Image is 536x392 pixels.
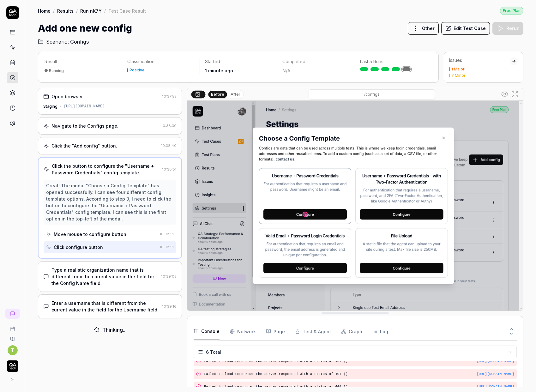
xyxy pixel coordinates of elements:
a: Book a call with us [3,321,22,331]
div: Click the button to configure the "Username + Password Credentials" config template. [52,163,160,176]
div: / [53,8,55,14]
span: Scenario: [45,38,69,45]
div: Click the "Add config" button. [51,142,117,149]
img: Screenshot [187,101,523,311]
pre: Failed to load resource: the server responded with a status of 404 () [204,371,514,377]
button: Show all interative elements [500,89,510,99]
div: Staging [43,104,57,109]
div: Move mouse to configure button [54,231,126,238]
a: Results [57,8,74,14]
button: Before [208,91,227,98]
button: Page [266,323,285,340]
button: Log [372,323,388,340]
time: 1 minute ago [205,68,233,73]
span: Configs [70,38,89,45]
div: Click configure button [54,244,103,250]
p: Result [45,58,117,65]
div: 1 Major [451,67,465,71]
button: [URL][DOMAIN_NAME] [477,384,514,389]
button: [URL][DOMAIN_NAME] [477,371,514,377]
button: QA Tech Logo [3,355,22,373]
button: Edit Test Case [441,22,490,35]
time: 10:38:51 [162,167,176,172]
button: Rerun [492,22,523,35]
a: Documentation [3,331,22,341]
div: Thinking... [102,326,127,334]
div: Running [49,68,64,73]
p: Classification [127,58,194,65]
div: Open browser [51,93,83,100]
button: Test & Agent [295,323,331,340]
div: / [104,8,106,14]
p: Started [205,58,272,65]
a: Run nK7Y [80,8,102,14]
button: T [8,345,18,355]
img: QA Tech Logo [7,360,18,372]
div: Test Case Result [108,8,146,14]
time: 10:37:52 [162,94,177,99]
button: Open in full screen [510,89,520,99]
a: New conversation [5,309,20,319]
button: After [228,91,243,98]
button: Graph [341,323,362,340]
a: Free Plan [500,6,523,15]
div: Type a realistic organization name that is different from the current value in the field for the ... [51,267,159,286]
time: 10:39:02 [161,274,177,279]
span: N/A [282,68,290,73]
button: Move mouse to configure button10:38:51 [44,228,176,240]
div: Enter a username that is different from the current value in the field for the Username field. [51,300,160,313]
div: Issues [449,57,510,63]
div: Navigate to the Configs page. [51,123,118,129]
a: Home [38,8,51,14]
h1: Add one new config [38,21,132,35]
time: 10:38:51 [160,232,174,236]
time: 10:39:16 [162,304,177,309]
div: [URL][DOMAIN_NAME] [64,104,105,109]
div: Great! The modal "Choose a Config Template" has opened successfully. I can see four different con... [46,182,174,222]
button: Other [408,22,439,35]
pre: Failed to load resource: the server responded with a status of 404 () [204,359,514,364]
p: Last 5 Runs [360,58,427,65]
time: 10:38:30 [161,124,177,128]
div: 7 Minor [451,74,466,77]
a: Scenario:Configs [38,38,89,45]
time: 10:38:40 [161,143,177,148]
pre: Failed to load resource: the server responded with a status of 404 () [204,384,514,389]
button: [URL][DOMAIN_NAME] [477,359,514,364]
div: / [76,8,78,14]
div: Positive [129,68,145,72]
p: Completed [282,58,349,65]
button: Console [194,323,220,340]
button: Click configure button10:38:51 [44,241,176,253]
time: 10:38:51 [160,245,174,249]
button: Network [230,323,256,340]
